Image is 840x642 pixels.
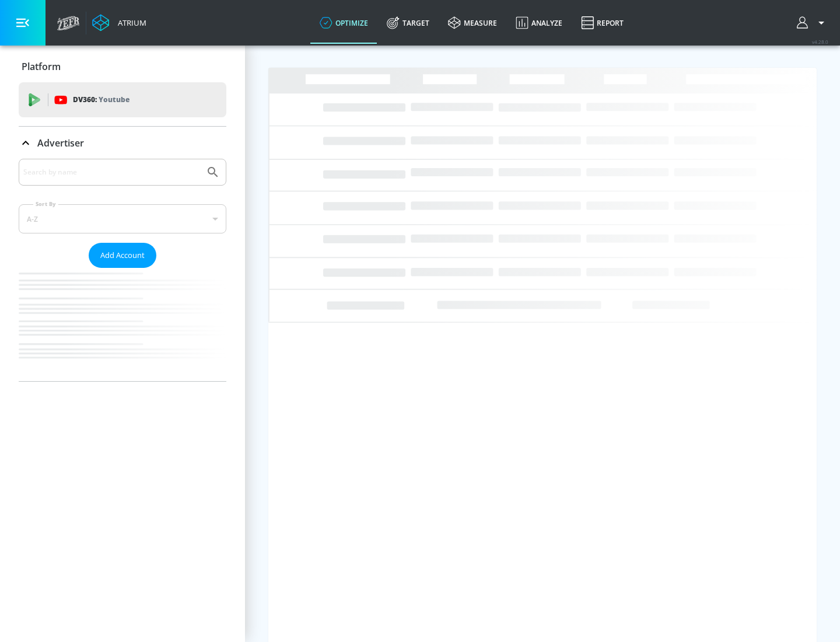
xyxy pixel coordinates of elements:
[19,159,226,381] div: Advertiser
[37,137,84,149] p: Advertiser
[22,60,61,73] p: Platform
[19,127,226,159] div: Advertiser
[310,2,377,44] a: optimize
[377,2,439,44] a: Target
[572,2,633,44] a: Report
[812,39,828,45] span: v 4.28.0
[100,249,145,262] span: Add Account
[439,2,506,44] a: measure
[89,243,156,268] button: Add Account
[99,93,129,106] p: Youtube
[19,268,226,381] nav: list of Advertiser
[506,2,572,44] a: Analyze
[19,82,226,117] div: DV360: Youtube
[33,200,58,208] label: Sort By
[19,204,226,233] div: A-Z
[92,14,146,32] a: Atrium
[113,18,146,28] div: Atrium
[73,93,129,106] p: DV360:
[19,50,226,83] div: Platform
[23,165,200,180] input: Search by name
